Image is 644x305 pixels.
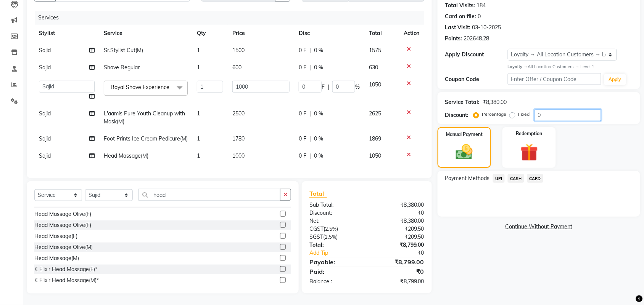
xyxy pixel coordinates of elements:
[314,64,323,72] span: 0 %
[34,276,99,284] div: K Elixir Head Massage(M)*
[232,135,245,142] span: 1780
[508,64,633,70] div: All Location Customers → Level 1
[197,152,200,159] span: 1
[304,201,367,209] div: Sub Total:
[304,241,367,249] div: Total:
[445,35,462,43] div: Points:
[304,217,367,225] div: Net:
[232,64,241,71] span: 600
[192,25,228,42] th: Qty
[304,233,367,241] div: ( )
[34,210,91,218] div: Head Massage Olive(F)
[518,111,530,118] label: Fixed
[304,257,367,267] div: Payable:
[464,35,489,43] div: 202648.28
[34,254,79,262] div: Head Massage(M)
[304,249,377,257] a: Add Tip
[34,265,97,273] div: K Elixir Head Massage(F)*
[309,233,323,240] span: SGST
[294,25,364,42] th: Disc
[399,25,424,42] th: Action
[369,152,381,159] span: 1050
[309,64,311,72] span: |
[304,209,367,217] div: Discount:
[99,25,192,42] th: Service
[367,233,430,241] div: ₹209.50
[104,64,140,71] span: Shave Regular
[369,64,378,71] span: 630
[34,232,77,240] div: Head Massage(F)
[369,81,381,88] span: 1050
[472,24,501,32] div: 03-10-2025
[445,75,508,83] div: Coupon Code
[197,135,200,142] span: 1
[39,152,51,159] span: Sajid
[104,135,188,142] span: Foot Prints Ice Cream Pedicure(M)
[314,110,323,118] span: 0 %
[309,190,327,198] span: Total
[322,83,325,91] span: F
[367,267,430,276] div: ₹0
[527,174,544,183] span: CARD
[367,217,430,225] div: ₹8,380.00
[493,174,505,183] span: UPI
[304,267,367,276] div: Paid:
[478,13,481,21] div: 0
[369,110,381,117] span: 2625
[325,234,336,240] span: 2.5%
[304,278,367,286] div: Balance :
[445,174,490,182] span: Payment Methods
[34,221,91,229] div: Head Massage Olive(F)
[309,135,311,143] span: |
[299,152,306,160] span: 0 F
[39,110,51,117] span: Sajid
[299,135,306,143] span: 0 F
[355,83,360,91] span: %
[314,152,323,160] span: 0 %
[138,189,280,201] input: Search or Scan
[367,201,430,209] div: ₹8,380.00
[369,47,381,54] span: 1575
[446,131,483,138] label: Manual Payment
[445,2,475,10] div: Total Visits:
[367,257,430,267] div: ₹8,799.00
[104,152,148,159] span: Head Massage(M)
[314,46,323,54] span: 0 %
[304,225,367,233] div: ( )
[516,130,543,137] label: Redemption
[228,25,294,42] th: Price
[34,243,93,251] div: Head Massage Olive(M)
[445,111,469,119] div: Discount:
[309,110,311,118] span: |
[299,64,306,72] span: 0 F
[34,25,99,42] th: Stylist
[439,223,639,231] a: Continue Without Payment
[445,51,508,59] div: Apply Discount
[328,83,329,91] span: |
[482,111,507,118] label: Percentage
[197,110,200,117] span: 1
[364,25,399,42] th: Total
[309,225,324,232] span: CGST
[483,98,507,106] div: ₹8,380.00
[39,64,51,71] span: Sajid
[104,47,143,54] span: Sr.Stylist Cut(M)
[515,142,544,163] img: _gift.svg
[367,241,430,249] div: ₹8,799.00
[445,13,477,21] div: Card on file:
[367,225,430,233] div: ₹209.50
[367,278,430,286] div: ₹8,799.00
[232,110,245,117] span: 2500
[104,110,185,125] span: L'aamis Pure Youth Cleanup with Mask(M)
[35,11,430,25] div: Services
[604,74,626,85] button: Apply
[477,2,486,10] div: 184
[232,152,245,159] span: 1000
[325,226,336,232] span: 2.5%
[197,47,200,54] span: 1
[197,64,200,71] span: 1
[445,98,480,106] div: Service Total:
[314,135,323,143] span: 0 %
[367,209,430,217] div: ₹0
[299,110,306,118] span: 0 F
